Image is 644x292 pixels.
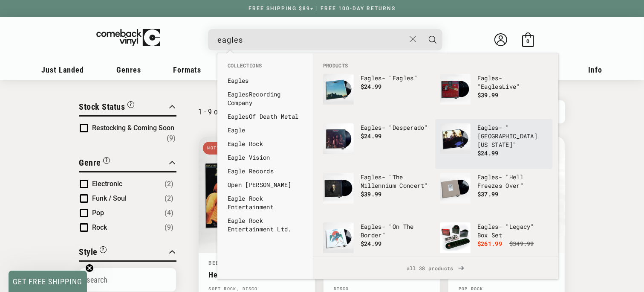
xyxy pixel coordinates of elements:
[477,173,499,181] b: Eagles
[92,124,175,132] span: Restocking & Coming Soon
[223,88,307,110] li: collections: Eagles Recording Company
[228,167,303,175] a: Eagle Records
[436,218,552,268] li: products: Eagles - "Legacy" Box Set
[223,164,307,178] li: collections: Eagle Records
[165,222,174,233] span: Number of products: (9)
[361,74,382,82] b: Eagles
[223,178,307,192] li: collections: Open Mike Eagle
[477,239,502,248] span: $261.99
[319,169,436,218] li: products: Eagles - "The Millennium Concert"
[477,74,548,91] p: - " Live"
[405,30,421,49] button: Close
[228,112,249,120] b: Eagles
[199,107,256,116] p: 1 - 9 of 9 products
[116,65,141,74] span: Genres
[436,169,552,218] li: products: Eagles - "Hell Freezes Over"
[223,62,307,74] li: Collections
[323,74,354,105] img: Eagles - "Eagles"
[323,222,431,263] a: Eagles - "On The Border" Eagles- "On The Border" $24.99
[313,53,558,257] div: Products
[319,218,436,268] li: products: Eagles - "On The Border"
[323,222,354,253] img: Eagles - "On The Border"
[477,123,499,131] b: Eagles
[589,65,603,74] span: Info
[361,173,431,190] p: - "The Millennium Concert"
[223,123,307,137] li: collections: Eagle
[361,123,382,131] b: Eagles
[92,194,127,202] span: Funk / Soul
[477,74,499,82] b: Eagles
[361,222,382,231] b: Eagles
[79,245,107,260] button: Filter by Style
[319,70,436,119] li: products: Eagles - "Eagles"
[228,90,249,98] b: Eagles
[361,74,431,82] p: - " "
[42,65,84,74] span: Just Landed
[477,149,499,157] span: $24.99
[477,123,548,149] p: - "[GEOGRAPHIC_DATA][US_STATE]"
[165,179,174,189] span: Number of products: (2)
[477,222,499,231] b: Eagles
[422,29,443,50] button: Search
[228,90,303,107] a: EaglesRecording Company
[79,100,134,115] button: Filter by Stock Status
[440,222,548,263] a: Eagles - "Legacy" Box Set Eagles- "Legacy" Box Set $261.99 $349.99
[323,173,354,204] img: Eagles - "The Millennium Concert"
[481,82,502,91] b: Eagles
[228,216,303,234] a: Eagle Rock Entertainment Ltd.
[440,173,471,204] img: Eagles - "Hell Freezes Over"
[80,268,176,292] input: Search Options
[167,133,176,143] span: Number of products: (9)
[92,209,104,217] span: Pop
[165,193,174,204] span: Number of products: (2)
[209,270,305,279] a: Here At Last - Bee Gees Live
[334,270,430,279] a: Spirits Having Flown
[436,119,552,169] li: products: Eagles - "Hotel California"
[92,180,123,188] span: Electronic
[477,190,499,198] span: $37.99
[526,38,529,45] span: 0
[361,132,382,140] span: $24.99
[477,222,548,239] p: - "Legacy" Box Set
[13,277,83,286] span: GET FREE SHIPPING
[85,264,94,272] button: Close teaser
[361,173,382,181] b: Eagles
[323,173,431,214] a: Eagles - "The Millennium Concert" Eagles- "The Millennium Concert" $39.99
[440,222,471,253] img: Eagles - "Legacy" Box Set
[509,239,534,248] s: $349.99
[440,74,471,105] img: Eagles - "Eagles Live"
[440,173,548,214] a: Eagles - "Hell Freezes Over" Eagles- "Hell Freezes Over" $37.99
[92,223,107,231] span: Rock
[240,6,404,12] a: FREE SHIPPING $89+ | FREE 100-DAY RETURNS
[319,119,436,169] li: products: Eagles - "Desperado"
[173,65,202,74] span: Formats
[323,74,431,115] a: Eagles - "Eagles" Eagles- "Eagles" $24.99
[228,194,303,211] a: Eagle Rock Entertainment
[228,76,303,85] a: Eagles
[228,126,303,134] a: Eagle
[79,156,110,171] button: Filter by Genre
[223,214,307,236] li: collections: Eagle Rock Entertainment Ltd.
[361,190,382,198] span: $39.99
[223,110,307,123] li: collections: Eagles Of Death Metal
[361,123,431,132] p: - "Desperado"
[313,257,558,279] div: View All
[361,82,382,91] span: $24.99
[217,31,405,49] input: When autocomplete results are available use up and down arrows to review and enter to select
[440,123,548,164] a: Eagles - "Hotel California" Eagles- "[GEOGRAPHIC_DATA][US_STATE]" $24.99
[459,270,554,279] a: Spicks And Specks
[208,29,442,50] div: Search
[323,123,354,154] img: Eagles - "Desperado"
[361,239,382,248] span: $24.99
[436,70,552,119] li: products: Eagles - "Eagles Live"
[79,158,101,168] span: Genre
[223,137,307,151] li: collections: Eagle Rock
[79,102,125,112] span: Stock Status
[313,257,558,279] a: all 38 products
[440,123,471,154] img: Eagles - "Hotel California"
[223,151,307,164] li: collections: Eagle Vision
[217,53,313,240] div: Collections
[228,140,303,148] a: Eagle Rock
[320,257,552,279] span: all 38 products
[477,173,548,190] p: - "Hell Freezes Over"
